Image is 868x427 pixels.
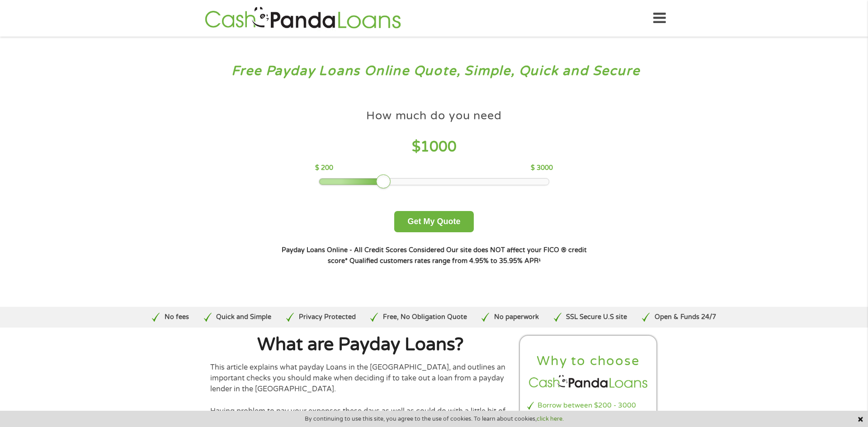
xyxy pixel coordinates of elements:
[655,312,716,322] p: Open & Funds 24/7
[299,312,356,322] p: Privacy Protected
[537,415,564,422] a: click here.
[202,5,404,31] img: GetLoanNow Logo
[420,138,457,155] span: 1000
[210,362,510,395] p: This article explains what payday Loans in the [GEOGRAPHIC_DATA], and outlines an important check...
[210,336,510,354] h1: What are Payday Loans?
[315,138,552,156] h4: $
[349,257,541,265] strong: Qualified customers rates range from 4.95% to 35.95% APR¹
[531,163,553,173] p: $ 3000
[165,312,189,322] p: No fees
[328,246,587,265] strong: Our site does NOT affect your FICO ® credit score*
[494,312,539,322] p: No paperwork
[305,416,564,422] span: By continuing to use this site, you agree to the use of cookies. To learn about cookies,
[216,312,271,322] p: Quick and Simple
[566,312,627,322] p: SSL Secure U.S site
[527,400,649,411] li: Borrow between $200 - 3000
[394,211,473,232] button: Get My Quote
[383,312,467,322] p: Free, No Obligation Quote
[366,108,502,123] h4: How much do you need
[26,63,842,80] h3: Free Payday Loans Online Quote, Simple, Quick and Secure
[282,246,444,254] strong: Payday Loans Online - All Credit Scores Considered
[315,163,333,173] p: $ 200
[527,353,649,370] h2: Why to choose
